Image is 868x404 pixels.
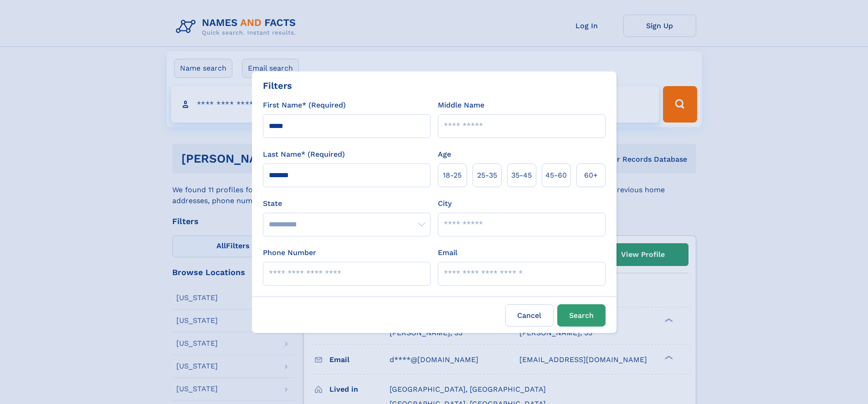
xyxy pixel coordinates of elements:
[438,149,451,160] label: Age
[557,304,606,327] button: Search
[511,170,532,181] span: 35‑45
[438,247,457,258] label: Email
[505,304,554,327] label: Cancel
[443,170,462,181] span: 18‑25
[263,149,345,160] label: Last Name* (Required)
[263,79,292,92] div: Filters
[263,198,431,209] label: State
[263,247,316,258] label: Phone Number
[584,170,598,181] span: 60+
[545,170,567,181] span: 45‑60
[438,100,484,111] label: Middle Name
[438,198,452,209] label: City
[477,170,497,181] span: 25‑35
[263,100,346,111] label: First Name* (Required)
